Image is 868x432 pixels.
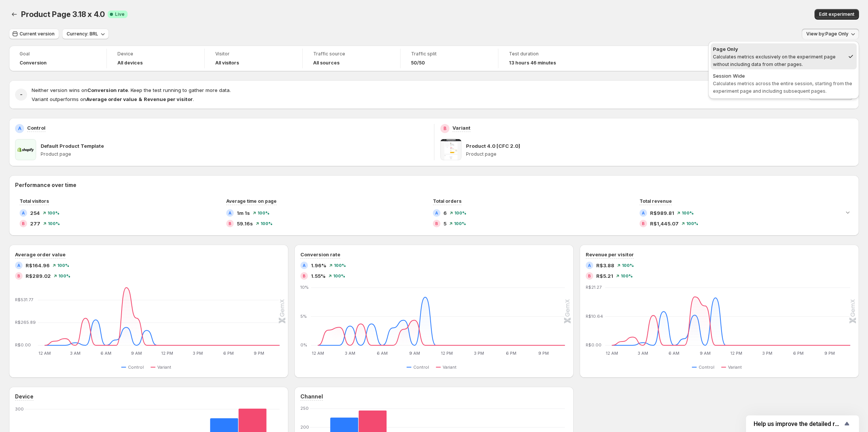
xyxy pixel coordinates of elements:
[621,274,633,278] span: 100 %
[117,60,143,66] h4: All devices
[300,424,309,430] text: 200
[443,126,446,132] h2: B
[754,420,842,427] span: Help us improve the detailed report for A/B campaigns
[440,139,461,160] img: Product 4.0 [CFC 2.0]
[144,96,193,102] strong: Revenue per visitor
[411,51,487,57] span: Traffic split
[226,198,277,204] span: Average time on page
[622,263,634,268] span: 100 %
[509,60,556,66] span: 13 hours 46 minutes
[300,251,340,258] h3: Conversion rate
[411,50,487,67] a: Traffic split50/50
[15,297,33,302] text: R$531.77
[303,263,306,268] h2: A
[311,262,326,269] span: 1.96%
[466,151,853,157] p: Product page
[70,351,81,356] text: 3 AM
[157,364,171,370] span: Variant
[596,272,613,280] span: R$5.21
[334,263,346,268] span: 100 %
[435,221,438,226] h2: B
[436,363,460,372] button: Variant
[300,406,309,411] text: 250
[815,9,859,20] button: Edit experiment
[474,351,484,356] text: 3 PM
[20,60,47,66] span: Conversion
[15,342,31,348] text: R$0.00
[311,272,326,280] span: 1.55%
[32,87,231,93] span: Neither version wins on . Keep the test running to gather more data.
[151,363,174,372] button: Variant
[26,262,50,269] span: R$164.96
[407,363,432,372] button: Control
[41,142,104,150] p: Default Product Template
[443,220,446,227] span: 5
[411,60,425,66] span: 50/50
[30,209,40,217] span: 254
[38,351,51,356] text: 12 AM
[62,29,109,39] button: Currency: BRL
[454,211,466,215] span: 100 %
[313,51,390,57] span: Traffic source
[215,60,239,66] h4: All visitors
[713,54,836,67] span: Calculates metrics exclusively on the experiment page without including data from other pages.
[101,351,111,356] text: 6 AM
[721,363,745,372] button: Variant
[139,96,142,102] strong: &
[254,351,264,356] text: 9 PM
[435,211,438,215] h2: A
[692,363,717,372] button: Control
[15,406,24,412] text: 300
[237,209,250,217] span: 1m 1s
[586,285,602,290] text: R$21.27
[22,221,25,226] h2: B
[20,198,49,204] span: Total visitors
[15,393,34,400] h3: Device
[586,314,603,319] text: R$10.64
[121,363,147,372] button: Control
[115,11,125,17] span: Live
[819,11,854,17] span: Edit experiment
[228,211,231,215] h2: A
[802,29,859,39] button: View by:Page Only
[538,351,549,356] text: 9 PM
[596,262,614,269] span: R$3.88
[754,419,851,428] button: Show survey - Help us improve the detailed report for A/B campaigns
[57,263,69,268] span: 100 %
[642,221,645,226] h2: B
[215,51,292,57] span: Visitor
[20,51,96,57] span: Goal
[586,251,634,258] h3: Revenue per visitor
[257,211,270,215] span: 100 %
[333,274,345,278] span: 100 %
[41,151,428,157] p: Product page
[509,51,586,57] span: Test duration
[20,91,23,98] h2: -
[713,45,845,53] div: Page Only
[433,198,461,204] span: Total orders
[762,351,772,356] text: 3 PM
[32,96,194,102] span: Variant outperforms on .
[193,351,203,356] text: 3 PM
[26,272,51,280] span: R$289.02
[377,351,388,356] text: 6 AM
[443,364,457,370] span: Variant
[30,220,40,227] span: 277
[640,198,672,204] span: Total revenue
[237,220,253,227] span: 59.16s
[15,139,36,160] img: Default Product Template
[588,263,591,268] h2: A
[215,50,292,67] a: VisitorAll visitors
[686,221,698,226] span: 100 %
[466,142,520,150] p: Product 4.0 [CFC 2.0]
[9,29,59,39] button: Current version
[117,51,194,57] span: Device
[642,211,645,215] h2: A
[713,81,852,94] span: Calculates metrics across the entire session, starting from the experiment page and including sub...
[413,364,429,370] span: Control
[117,50,194,67] a: DeviceAll devices
[509,50,586,67] a: Test duration13 hours 46 minutes
[312,351,324,356] text: 12 AM
[824,351,835,356] text: 9 PM
[86,96,137,102] strong: Average order value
